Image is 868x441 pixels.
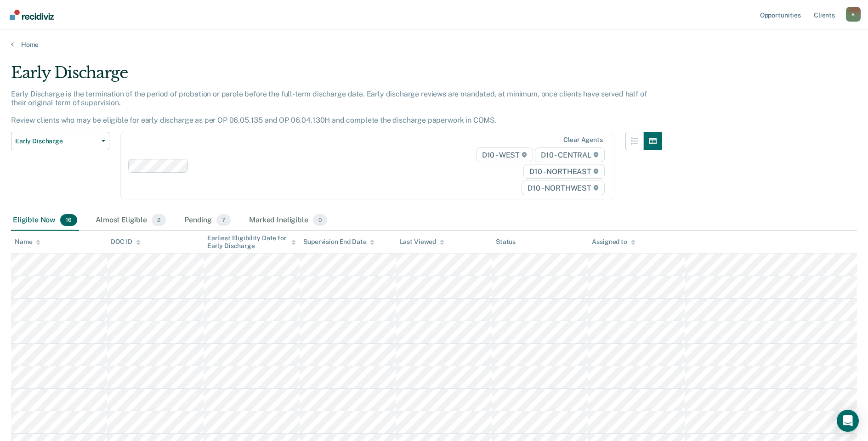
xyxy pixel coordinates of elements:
span: 7 [216,214,231,226]
span: D10 - CENTRAL [535,147,605,162]
a: Home [11,40,857,49]
span: Early Discharge [15,137,98,145]
div: Clear agents [563,136,602,144]
span: 0 [313,214,327,226]
div: Last Viewed [400,238,444,246]
div: DOC ID [111,238,140,246]
div: Supervision End Date [303,238,374,246]
button: Profile dropdown button [846,7,861,22]
p: Early Discharge is the termination of the period of probation or parole before the full-term disc... [11,90,647,125]
div: Status [496,238,516,246]
span: D10 - NORTHWEST [522,181,604,195]
div: Early Discharge [11,63,662,90]
div: Pending7 [182,210,233,231]
div: Marked Ineligible0 [247,210,329,231]
div: Eligible Now16 [11,210,79,231]
div: Almost Eligible2 [94,210,168,231]
button: Early Discharge [11,132,109,150]
div: Assigned to [592,238,635,246]
div: B [846,7,861,22]
div: Earliest Eligibility Date for Early Discharge [207,234,296,250]
span: D10 - WEST [476,147,533,162]
img: Recidiviz [10,10,54,20]
div: Name [15,238,40,246]
span: D10 - NORTHEAST [523,164,604,179]
span: 16 [60,214,77,226]
div: Open Intercom Messenger [837,410,859,432]
span: 2 [152,214,166,226]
